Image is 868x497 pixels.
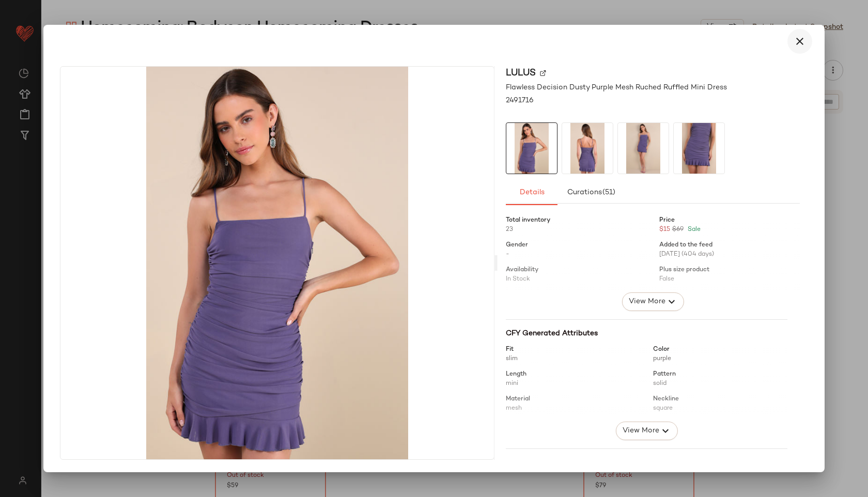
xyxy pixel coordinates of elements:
span: View More [622,425,659,437]
img: 11941121_2491716.jpg [60,67,494,459]
span: View More [628,296,665,308]
span: Flawless Decision Dusty Purple Mesh Ruched Ruffled Mini Dress [506,82,727,93]
img: 11941181_2491716.jpg [674,123,724,174]
span: Details [519,189,544,197]
button: View More [615,422,677,440]
span: Lulus [506,66,536,80]
img: svg%3e [540,70,546,76]
div: CFY Generated Attributes [506,328,787,339]
img: 11941161_2491716.jpg [618,123,669,174]
span: (51) [602,189,615,197]
img: 11941121_2491716.jpg [506,123,557,174]
span: 2491716 [506,95,534,106]
button: View More [622,292,684,311]
span: Curations [567,189,616,197]
img: 11941141_2491716.jpg [562,123,613,174]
